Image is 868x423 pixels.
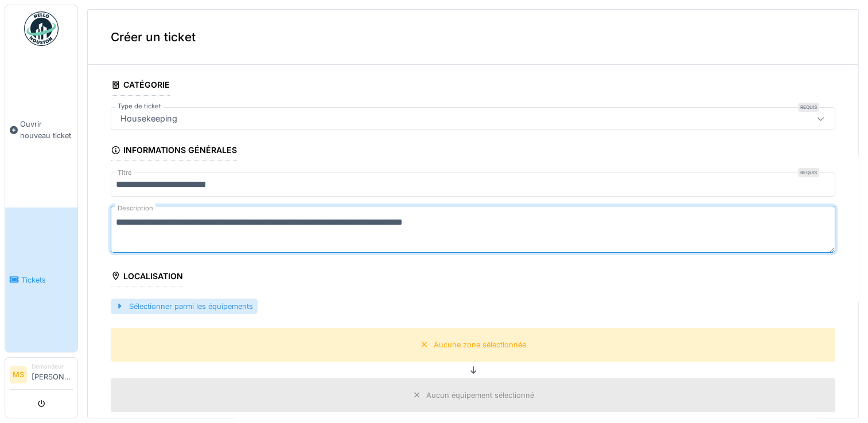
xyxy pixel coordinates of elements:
[111,299,258,314] div: Sélectionner parmi les équipements
[115,101,164,111] label: Type de ticket
[111,268,183,287] div: Localisation
[20,119,73,140] span: Ouvrir nouveau ticket
[21,275,73,285] span: Tickets
[5,52,77,207] a: Ouvrir nouveau ticket
[10,366,27,383] li: MS
[111,76,170,96] div: Catégorie
[116,112,182,125] div: Housekeeping
[32,362,73,371] div: Demandeur
[115,201,155,216] label: Description
[426,390,534,401] div: Aucun équipement sélectionné
[32,362,73,387] li: [PERSON_NAME]
[798,168,819,177] div: Requis
[111,142,237,161] div: Informations générales
[10,362,73,390] a: MS Demandeur[PERSON_NAME]
[798,103,819,112] div: Requis
[24,11,59,46] img: Badge_color-CXgf-gQk.svg
[115,168,134,178] label: Titre
[88,10,858,65] div: Créer un ticket
[434,339,526,350] div: Aucune zone sélectionnée
[5,207,77,352] a: Tickets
